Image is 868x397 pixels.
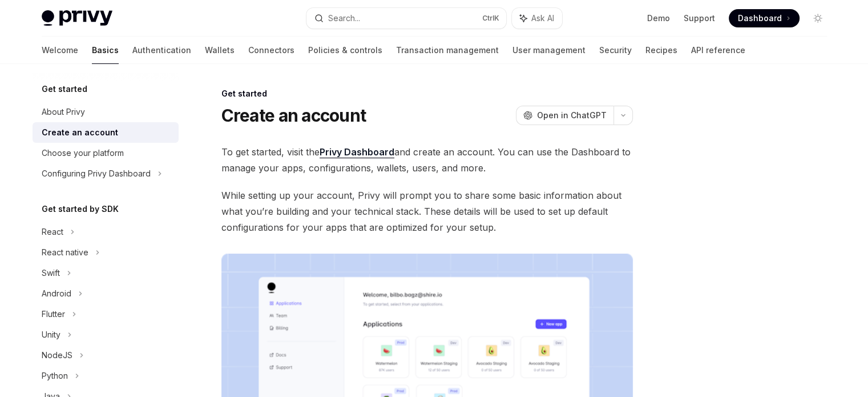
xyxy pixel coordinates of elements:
div: NodeJS [42,348,72,362]
a: Privy Dashboard [320,146,394,158]
div: Swift [42,266,60,280]
a: Transaction management [396,37,499,64]
div: Search... [328,11,360,25]
a: Wallets [205,37,235,64]
div: React [42,225,63,239]
button: Ask AI [512,8,562,29]
div: Create an account [42,126,118,139]
a: Basics [92,37,119,64]
div: Configuring Privy Dashboard [42,167,151,181]
span: Ctrl K [482,14,499,23]
a: Welcome [42,37,78,64]
a: Authentication [132,37,191,64]
a: API reference [691,37,745,64]
a: Policies & controls [308,37,382,64]
a: About Privy [33,102,179,122]
a: Create an account [33,122,179,143]
span: To get started, visit the and create an account. You can use the Dashboard to manage your apps, c... [221,144,633,176]
div: Flutter [42,307,65,321]
a: Security [599,37,632,64]
button: Toggle dark mode [809,9,827,27]
h1: Create an account [221,105,366,126]
a: Choose your platform [33,143,179,163]
h5: Get started by SDK [42,202,119,216]
h5: Get started [42,82,87,96]
div: React native [42,246,88,259]
div: Choose your platform [42,146,124,160]
span: While setting up your account, Privy will prompt you to share some basic information about what y... [221,187,633,235]
div: Unity [42,328,60,342]
div: About Privy [42,105,85,119]
span: Ask AI [531,13,554,24]
span: Open in ChatGPT [537,110,607,121]
div: Android [42,287,71,300]
a: Dashboard [729,9,800,27]
div: Python [42,369,68,383]
button: Open in ChatGPT [516,106,613,125]
a: Demo [647,13,670,24]
a: Recipes [645,37,677,64]
span: Dashboard [738,13,782,24]
a: User management [512,37,586,64]
img: light logo [42,10,112,26]
button: Search...CtrlK [306,8,506,29]
a: Support [684,13,715,24]
a: Connectors [248,37,294,64]
div: Get started [221,88,633,99]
